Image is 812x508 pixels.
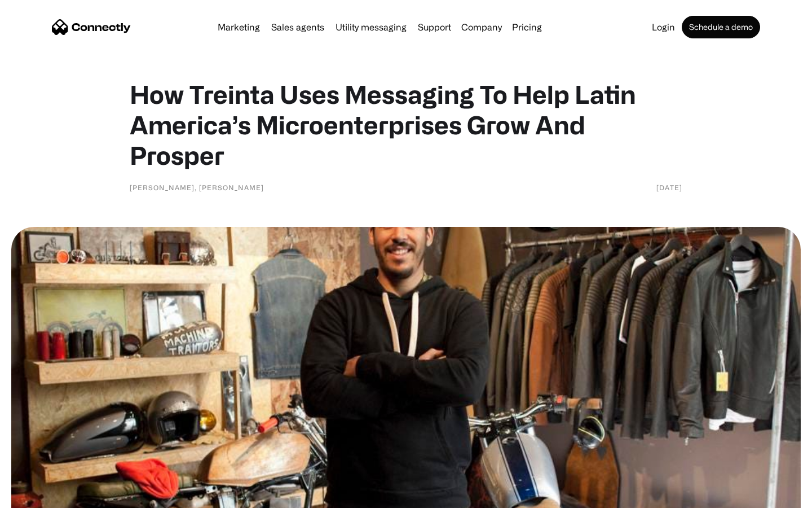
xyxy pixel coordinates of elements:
div: [DATE] [656,182,682,193]
aside: Language selected: English [11,488,68,504]
div: Company [461,19,502,35]
h1: How Treinta Uses Messaging To Help Latin America’s Microenterprises Grow And Prosper [130,79,682,170]
a: Marketing [213,23,264,32]
a: Sales agents [267,23,329,32]
ul: Language list [23,488,68,504]
a: Schedule a demo [682,16,760,38]
a: Support [413,23,456,32]
a: Utility messaging [331,23,411,32]
a: Login [647,23,679,32]
a: Pricing [507,23,546,32]
div: [PERSON_NAME], [PERSON_NAME] [130,182,264,193]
